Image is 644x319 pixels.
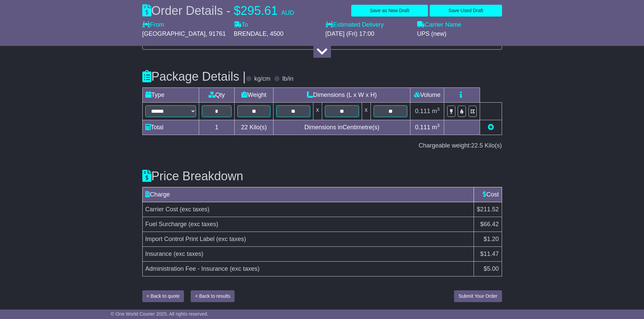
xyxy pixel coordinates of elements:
div: [DATE] (Fri) 17:00 [326,30,410,38]
span: BRENDALE [234,30,267,37]
span: 22 [241,124,248,131]
td: x [313,102,322,120]
label: kg/cm [254,75,270,83]
button: Submit Your Order [454,290,502,302]
td: 1 [199,120,235,135]
label: From [142,21,164,29]
a: Add new item [488,124,494,131]
td: Total [142,120,199,135]
span: (exc taxes) [216,236,246,242]
span: $1.20 [483,236,499,242]
span: m [432,108,440,114]
button: Save Used Draft [430,5,502,17]
td: Volume [410,87,444,102]
span: $ [234,4,241,18]
span: Fuel Surcharge [145,221,187,228]
span: , 4500 [267,30,284,37]
td: Charge [142,187,474,202]
button: Save as New Draft [351,5,428,17]
label: Carrier Name [417,21,461,29]
span: (exc taxes) [230,265,260,272]
h3: Package Details | [142,70,246,83]
td: Kilo(s) [235,120,273,135]
sup: 3 [437,107,440,112]
span: Import Control Print Label [145,236,215,242]
span: 0.111 [415,108,430,114]
span: $66.42 [480,221,499,228]
td: x [362,102,371,120]
span: , 91761 [206,30,226,37]
td: Cost [474,187,502,202]
div: Chargeable weight: Kilo(s) [142,142,502,150]
span: (exc taxes) [174,250,204,257]
td: Type [142,87,199,102]
label: Estimated Delivery [326,21,410,29]
span: 295.61 [241,4,278,18]
div: Order Details - [142,3,294,18]
td: Weight [235,87,273,102]
span: $211.52 [477,206,499,213]
label: lb/in [282,75,293,83]
span: (exc taxes) [180,206,210,213]
span: 22.5 [471,142,483,149]
span: Insurance [145,250,172,257]
span: (exc taxes) [189,221,218,228]
sup: 3 [437,123,440,128]
span: $11.47 [480,250,499,257]
div: UPS (new) [417,30,502,38]
td: Dimensions in Centimetre(s) [273,120,410,135]
span: Administration Fee - Insurance [145,265,228,272]
span: Submit Your Order [458,293,497,299]
h3: Price Breakdown [142,169,502,183]
span: m [432,124,440,131]
td: Qty [199,87,235,102]
span: AUD [281,9,294,16]
label: To [234,21,248,29]
td: Dimensions (L x W x H) [273,87,410,102]
span: 0.111 [415,124,430,131]
span: $5.00 [483,265,499,272]
button: < Back to quote [142,290,184,302]
span: Carrier Cost [145,206,178,213]
span: [GEOGRAPHIC_DATA] [142,30,206,37]
span: © One World Courier 2025. All rights reserved. [111,311,209,317]
button: < Back to results [191,290,235,302]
